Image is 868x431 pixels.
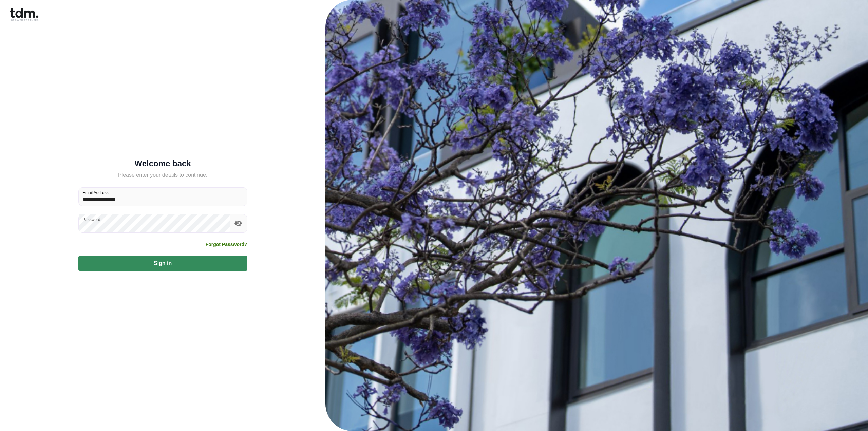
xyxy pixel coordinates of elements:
[206,241,247,248] a: Forgot Password?
[78,160,247,167] h5: Welcome back
[232,218,244,229] button: toggle password visibility
[78,171,247,179] h5: Please enter your details to continue.
[82,190,109,195] label: Email Address
[82,217,100,222] label: Password
[78,256,247,271] button: Sign in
